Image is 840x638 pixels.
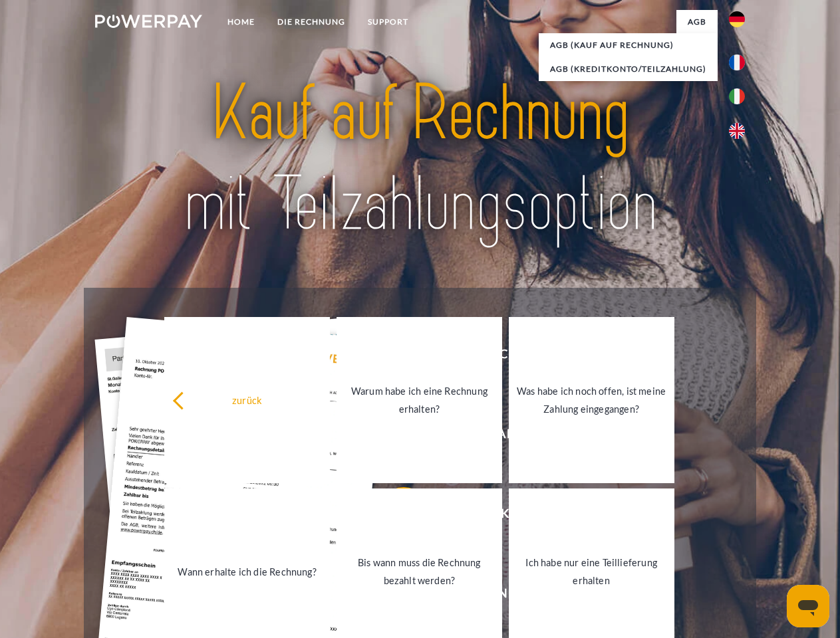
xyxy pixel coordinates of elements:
img: en [729,123,745,139]
a: AGB (Kreditkonto/Teilzahlung) [539,57,718,81]
a: Home [216,10,266,34]
a: SUPPORT [356,10,420,34]
img: de [729,11,745,27]
a: agb [676,10,718,34]
img: it [729,88,745,104]
div: zurück [172,391,322,409]
img: fr [729,54,745,70]
a: AGB (Kauf auf Rechnung) [539,33,718,57]
img: title-powerpay_de.svg [127,64,713,255]
div: Was habe ich noch offen, ist meine Zahlung eingegangen? [517,382,666,418]
div: Bis wann muss die Rechnung bezahlt werden? [345,554,494,589]
a: DIE RECHNUNG [266,10,356,34]
iframe: Schaltfläche zum Öffnen des Messaging-Fensters [787,585,829,627]
a: Was habe ich noch offen, ist meine Zahlung eingegangen? [509,317,674,483]
div: Warum habe ich eine Rechnung erhalten? [345,382,494,418]
div: Wann erhalte ich die Rechnung? [172,562,322,580]
img: logo-powerpay-white.svg [95,15,202,28]
div: Ich habe nur eine Teillieferung erhalten [517,554,666,589]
